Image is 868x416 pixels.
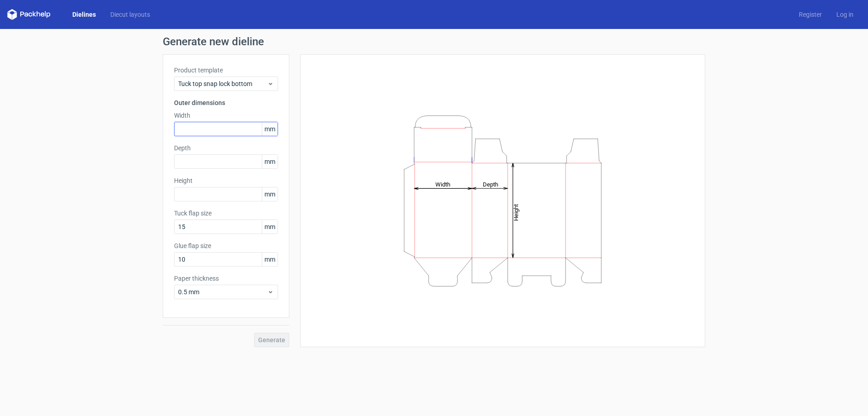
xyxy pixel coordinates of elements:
[174,111,278,120] label: Width
[174,66,278,75] label: Product template
[163,36,705,47] h1: Generate new dieline
[65,10,103,19] a: Dielines
[262,122,278,136] span: mm
[174,98,278,107] h3: Outer dimensions
[483,181,498,187] tspan: Depth
[178,287,267,296] span: 0.5 mm
[174,209,278,218] label: Tuck flap size
[262,187,278,201] span: mm
[174,143,278,153] label: Depth
[174,274,278,283] label: Paper thickness
[262,220,278,234] span: mm
[513,204,519,220] tspan: Height
[174,176,278,185] label: Height
[103,10,157,19] a: Diecut layouts
[435,181,450,187] tspan: Width
[174,241,278,250] label: Glue flap size
[792,10,829,19] a: Register
[178,79,267,88] span: Tuck top snap lock bottom
[262,253,278,266] span: mm
[262,155,278,168] span: mm
[829,10,861,19] a: Log in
